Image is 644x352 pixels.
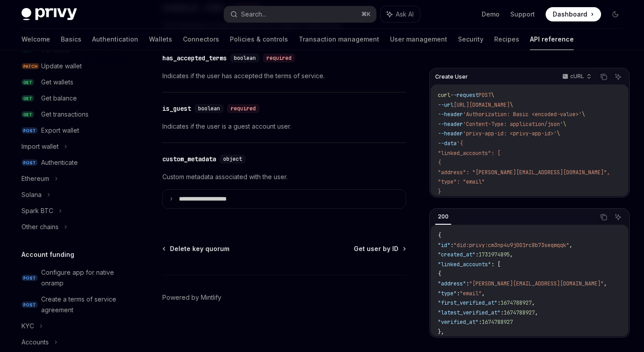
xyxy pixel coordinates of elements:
a: API reference [530,29,574,50]
a: PATCHUpdate wallet [14,58,129,74]
span: "id" [438,242,450,249]
span: GET [21,95,34,102]
a: Get user by ID [354,244,405,253]
div: Ethereum [21,173,49,184]
a: User management [390,29,447,50]
div: Configure app for native onramp [41,267,123,289]
span: "linked_accounts" [438,261,491,268]
div: Export wallet [41,125,79,136]
span: POST [21,275,38,281]
span: : [ [491,261,500,268]
a: POSTExport wallet [14,122,129,138]
a: POSTConfigure app for native onramp [14,264,129,291]
button: Search...⌘K [224,6,376,22]
a: Support [510,10,535,19]
span: \ [563,121,566,128]
span: { [438,270,441,277]
span: Create User [435,73,468,80]
a: Transaction management [299,29,379,50]
span: \ [491,92,494,99]
span: , [532,299,535,306]
span: { [438,232,441,239]
span: , [510,251,513,258]
span: POST [21,302,38,308]
a: GETGet balance [14,90,129,106]
span: ⌘ K [361,11,371,18]
span: "linked_accounts": [ [438,150,500,157]
button: Copy the contents from the code block [598,71,610,83]
span: : [457,290,460,297]
span: "address": "[PERSON_NAME][EMAIL_ADDRESS][DOMAIN_NAME]", [438,169,610,176]
span: 1674788927 [482,318,513,326]
div: custom_metadata [162,155,216,163]
div: Other chains [21,222,59,232]
span: , [482,290,485,297]
span: 1674788927 [500,299,532,306]
div: Update wallet [41,61,82,71]
span: , [535,309,538,316]
span: --request [450,92,479,99]
div: Get transactions [41,109,89,120]
div: Spark BTC [21,205,53,216]
a: Recipes [494,29,519,50]
span: 'Content-Type: application/json' [463,121,563,128]
span: \ [582,111,585,118]
a: Basics [61,29,81,50]
button: Toggle dark mode [608,7,623,21]
span: [URL][DOMAIN_NAME] [453,101,510,109]
span: --header [438,130,463,137]
p: Custom metadata associated with the user. [162,172,406,182]
a: GETGet wallets [14,74,129,90]
a: Wallets [149,29,172,50]
a: Powered by Mintlify [162,293,221,302]
span: Dashboard [553,10,587,19]
span: 1674788927 [504,309,535,316]
a: Security [458,29,483,50]
span: \ [557,130,560,137]
span: "type" [438,290,457,297]
button: Ask AI [381,6,420,22]
span: \ [510,101,513,109]
a: POSTCreate a terms of service agreement [14,291,129,318]
span: : [500,309,504,316]
div: Import wallet [21,141,59,152]
span: : [479,318,482,326]
span: "email" [460,290,482,297]
span: "[PERSON_NAME][EMAIL_ADDRESS][DOMAIN_NAME]" [469,280,604,287]
span: "latest_verified_at" [438,309,500,316]
a: Dashboard [546,7,601,21]
span: 'privy-app-id: <privy-app-id>' [463,130,557,137]
span: POST [21,159,38,166]
button: Ask AI [612,211,624,223]
a: Demo [482,10,500,19]
span: "created_at" [438,251,475,258]
span: curl [438,92,450,99]
span: : [475,251,479,258]
span: --header [438,121,463,128]
span: object [223,155,242,163]
span: }, [438,328,444,335]
span: POST [21,127,38,134]
span: "type": "email" [438,178,485,185]
div: Search... [241,9,266,20]
button: Ask AI [612,71,624,83]
span: Get user by ID [354,244,398,253]
div: has_accepted_terms [162,54,227,63]
span: Delete key quorum [170,244,229,253]
div: Accounts [21,337,49,348]
img: dark logo [21,8,77,21]
div: required [227,104,259,113]
span: : [497,299,500,306]
p: Indicates if the user is a guest account user. [162,121,406,132]
span: : [466,280,469,287]
span: PATCH [21,63,39,70]
div: Get balance [41,93,77,104]
a: Connectors [183,29,219,50]
span: boolean [198,105,220,112]
a: Delete key quorum [163,244,229,253]
span: "did:privy:cm3np4u9j001rc8b73seqmqqk" [453,242,569,249]
span: GET [21,79,34,86]
div: KYC [21,321,34,331]
span: --url [438,101,453,109]
div: required [263,54,295,63]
